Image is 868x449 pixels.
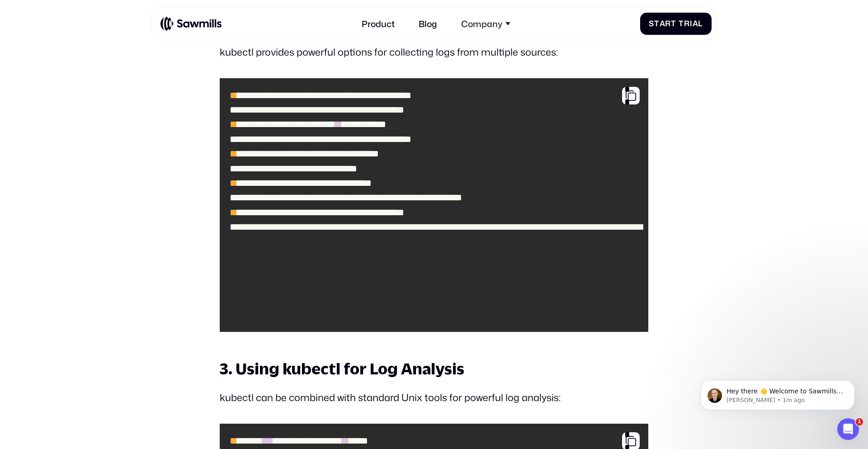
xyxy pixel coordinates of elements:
a: StartTrial [640,13,712,35]
span: a [660,19,665,28]
div: Company [461,19,502,29]
div: Company [454,12,517,35]
h3: 3. Using kubectl for Log Analysis [220,358,648,379]
p: kubectl can be combined with standard Unix tools for powerful log analysis: [220,389,648,406]
span: t [671,19,676,28]
span: r [665,19,671,28]
span: t [654,19,660,28]
span: r [684,19,690,28]
span: i [690,19,693,28]
p: kubectl provides powerful options for collecting logs from multiple sources: [220,43,648,61]
a: Blog [412,12,444,35]
span: a [693,19,698,28]
span: l [698,19,703,28]
iframe: Intercom live chat [837,418,859,440]
span: T [679,19,684,28]
span: 1 [856,418,863,425]
a: Product [355,12,401,35]
iframe: Intercom notifications message [687,361,868,425]
span: S [649,19,654,28]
